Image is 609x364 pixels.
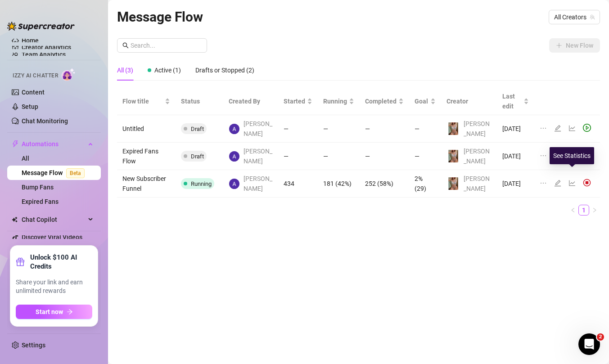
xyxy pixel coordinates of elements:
[464,175,490,192] span: [PERSON_NAME]
[191,153,204,160] span: Draft
[117,115,176,143] td: Untitled
[578,333,600,355] iframe: Intercom live chat
[409,115,441,143] td: —
[62,68,76,81] img: AI Chatter
[12,140,19,148] span: thunderbolt
[244,146,273,166] span: [PERSON_NAME]
[22,117,68,125] a: Chat Monitoring
[497,115,534,143] td: [DATE]
[597,333,604,341] span: 2
[447,122,460,135] img: Amelia
[323,96,347,106] span: Running
[592,207,597,213] span: right
[583,124,591,132] span: play-circle
[590,14,595,20] span: team
[318,88,360,115] th: Running
[30,253,92,271] strong: Unlock $100 AI Credits
[7,22,75,31] img: logo-BBDzfeDw.svg
[22,212,86,227] span: Chat Copilot
[284,96,305,106] span: Started
[497,170,534,198] td: [DATE]
[122,42,129,49] span: search
[22,37,39,44] a: Home
[497,143,534,170] td: [DATE]
[67,309,73,315] span: arrow-right
[568,205,578,216] button: left
[447,177,460,190] img: Amelia
[22,89,45,96] a: Content
[66,168,85,178] span: Beta
[409,170,441,198] td: 2% (29)
[497,88,534,115] th: Last edit
[441,88,497,115] th: Creator
[22,198,59,205] a: Expired Fans
[409,88,441,115] th: Goal
[318,143,360,170] td: —
[22,103,38,110] a: Setup
[12,216,18,223] img: Chat Copilot
[568,205,578,216] li: Previous Page
[365,96,397,106] span: Completed
[244,174,273,193] span: [PERSON_NAME]
[22,137,86,151] span: Automations
[36,308,63,315] span: Start now
[568,125,576,132] span: line-chart
[22,234,82,241] a: Discover Viral Videos
[22,342,45,349] a: Settings
[117,88,176,115] th: Flow title
[360,170,409,198] td: 252 (58%)
[318,115,360,143] td: —
[502,91,522,111] span: Last edit
[223,88,278,115] th: Created By
[229,151,239,162] img: Alexandra Lee
[550,147,594,164] div: See Statistics
[22,155,29,162] a: All
[540,125,547,132] span: ellipsis
[278,88,318,115] th: Started
[278,115,318,143] td: —
[22,51,66,58] a: Team Analytics
[540,152,547,159] span: ellipsis
[16,278,92,296] span: Share your link and earn unlimited rewards
[117,6,203,27] article: Message Flow
[176,88,223,115] th: Status
[191,180,212,187] span: Running
[195,65,254,75] div: Drafts or Stopped (2)
[117,170,176,198] td: New Subscriber Funnel
[589,205,600,216] button: right
[589,205,600,216] li: Next Page
[464,120,490,137] span: [PERSON_NAME]
[13,72,58,80] span: Izzy AI Chatter
[22,184,54,191] a: Bump Fans
[278,170,318,198] td: 434
[22,40,94,54] a: Creator Analytics
[578,205,589,216] li: 1
[554,180,561,187] span: edit
[464,148,490,165] span: [PERSON_NAME]
[570,207,576,213] span: left
[583,179,591,187] img: svg%3e
[554,125,561,132] span: edit
[409,143,441,170] td: —
[278,143,318,170] td: —
[16,257,25,266] span: gift
[579,205,589,215] a: 1
[360,115,409,143] td: —
[549,38,600,53] button: New Flow
[191,126,204,132] span: Draft
[568,180,576,187] span: line-chart
[16,305,92,319] button: Start nowarrow-right
[117,143,176,170] td: Expired Fans Flow
[229,179,239,189] img: Alexandra Lee
[244,119,273,139] span: [PERSON_NAME]
[540,180,547,187] span: ellipsis
[122,96,163,106] span: Flow title
[447,150,460,162] img: Amelia
[554,10,595,24] span: All Creators
[22,169,88,176] a: Message FlowBeta
[360,143,409,170] td: —
[360,88,409,115] th: Completed
[131,40,202,50] input: Search...
[415,96,429,106] span: Goal
[229,124,239,134] img: Alexandra Lee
